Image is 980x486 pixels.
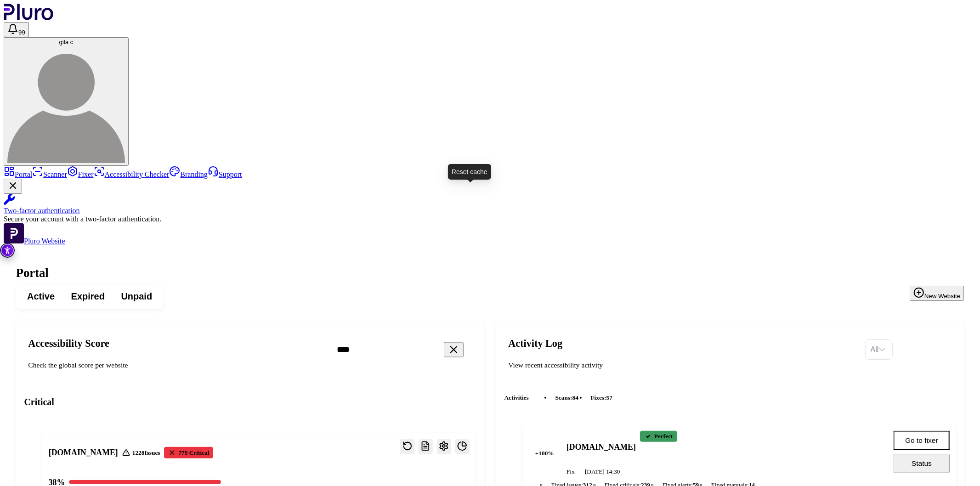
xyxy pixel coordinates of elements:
span: 84 [572,394,578,401]
span: Unpaid [121,290,152,303]
li: scans : [551,393,583,403]
span: 57 [606,394,612,401]
div: Two-factor authentication [4,207,976,215]
div: Secure your account with a two-factor authentication. [4,215,976,223]
button: Clear search field [444,342,464,357]
a: Fixer [67,170,94,178]
button: Expired [63,287,113,305]
img: gila c [7,45,125,163]
a: Open Pluro Website [4,237,65,245]
aside: Sidebar menu [4,166,976,245]
div: View recent accessibility activity [508,360,857,370]
button: Open notifications, you have 124 new notifications [4,22,29,37]
span: Active [27,290,55,303]
a: Two-factor authentication [4,194,976,215]
button: Open website overview [455,439,470,454]
input: Search [329,339,504,361]
div: 779 Critical [164,447,213,458]
button: Go to fixer [894,431,950,450]
button: Unpaid [113,287,160,305]
button: Status [894,454,950,473]
h3: Critical [24,396,476,408]
a: Support [208,170,242,178]
a: Branding [169,170,208,178]
a: Accessibility Checker [94,170,170,178]
span: 99 [18,29,25,36]
span: + 100 % [531,440,558,467]
button: Open settings [437,439,451,454]
button: New Website [910,286,964,301]
div: Reset cache [448,164,491,180]
span: Expired [71,290,105,303]
button: Reports [419,439,433,454]
button: gila cgila c [4,37,129,166]
h4: [DOMAIN_NAME] [566,441,636,452]
button: Reset the cache [400,439,414,454]
h2: Activity Log [508,338,857,350]
div: Activities [504,387,956,409]
li: fixes : [587,393,617,403]
div: Set sorting [865,339,893,360]
div: Fix [DATE] 14:30 [566,468,877,476]
a: Logo [4,14,54,22]
button: Active [19,287,63,305]
span: gila c [59,39,73,45]
div: Check the global score per website [28,360,320,370]
div: 1228 Issues [122,449,160,457]
div: Perfect [640,431,677,442]
h3: [DOMAIN_NAME] [49,447,118,458]
button: Close Two-factor authentication notification [4,179,22,194]
h2: Accessibility Score [28,338,320,350]
a: Scanner [32,170,67,178]
a: Portal [4,170,32,178]
h1: Portal [16,266,964,280]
